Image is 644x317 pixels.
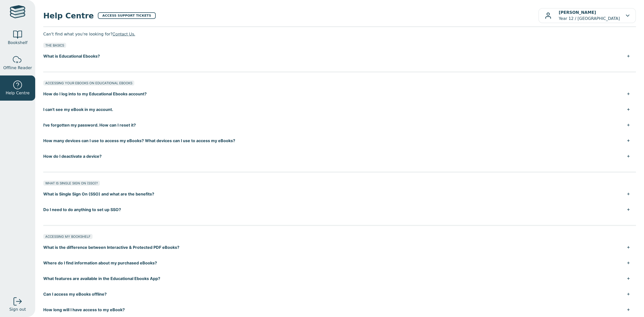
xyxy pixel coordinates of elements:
button: What is the difference between Interactive & Protected PDF eBooks? [43,240,636,255]
a: ACCESS SUPPORT TICKETS [98,12,156,19]
p: Year 12 / [GEOGRAPHIC_DATA] [559,10,620,22]
button: How do I deactivate a device? [43,148,636,164]
a: Contact Us. [112,31,135,36]
button: [PERSON_NAME]Year 12 / [GEOGRAPHIC_DATA] [538,8,636,23]
button: What is Single Sign On (SSO) and what are the benefits? [43,186,636,202]
div: ACCESSING YOUR EBOOKS ON EDUCATIONAL EBOOKS [43,81,134,86]
b: [PERSON_NAME] [559,10,596,15]
div: ACCESSING MY BOOKSHELF [43,234,93,239]
div: WHAT IS SINGLE SIGN ON (SSO)? [43,181,100,186]
button: Can I access my eBooks offline? [43,286,636,302]
button: Do I need to do anything to set up SSO? [43,202,636,217]
p: Can't find what you're looking for? [43,30,636,38]
span: Offline Reader [3,65,32,71]
button: What features are available in the Educational Ebooks App? [43,271,636,286]
button: Where do I find information about my purchased eBooks? [43,255,636,271]
button: What is Educational Ebooks? [43,48,636,64]
button: How do I log into to my Educational Ebooks account? [43,86,636,102]
button: I can't see my eBook in my account. [43,102,636,117]
span: Bookshelf [8,40,27,46]
span: Sign out [9,306,26,312]
span: Help Centre [6,90,29,96]
div: THE BASICS [43,43,66,48]
button: How many devices can I use to access my eBooks? What devices can I use to access my eBooks? [43,133,636,148]
button: I've forgotten my password. How can I reset it? [43,117,636,133]
span: Help Centre [43,10,94,21]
